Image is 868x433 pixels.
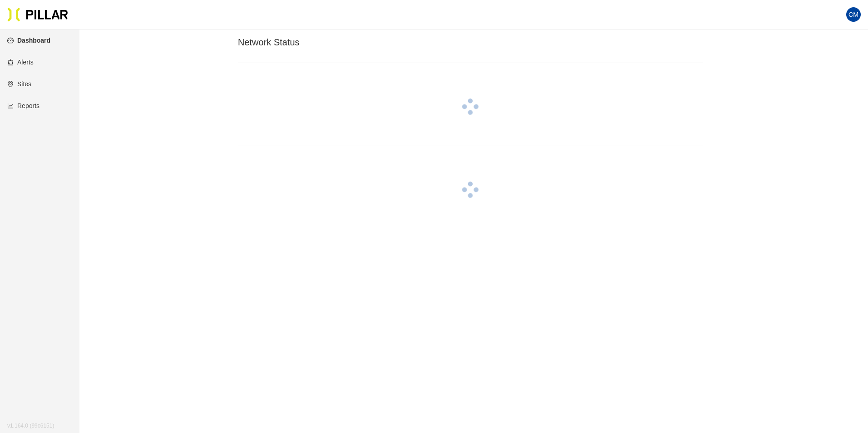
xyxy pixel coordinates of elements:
[7,102,39,109] a: line-chartReports
[7,7,68,22] img: Pillar Technologies
[7,80,31,88] a: environmentSites
[238,37,703,48] h3: Network Status
[848,7,858,22] span: CM
[7,59,34,66] a: alertAlerts
[7,37,50,44] a: dashboardDashboard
